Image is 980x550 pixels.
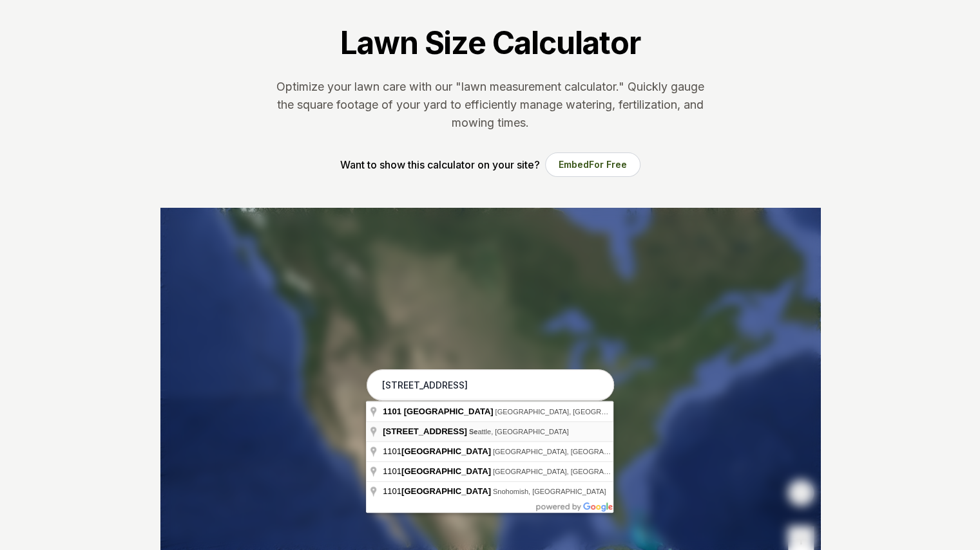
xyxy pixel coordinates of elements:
[493,468,644,475] span: [GEOGRAPHIC_DATA], [GEOGRAPHIC_DATA]
[469,428,477,435] span: Se
[545,152,640,177] button: EmbedFor Free
[493,448,644,455] span: [GEOGRAPHIC_DATA], [GEOGRAPHIC_DATA]
[367,369,614,401] input: Enter your address to get started
[383,407,401,416] span: 1101
[401,466,491,476] span: [GEOGRAPHIC_DATA]
[469,428,569,435] span: attle, [GEOGRAPHIC_DATA]
[589,159,627,170] span: For Free
[495,408,646,416] span: [GEOGRAPHIC_DATA], [GEOGRAPHIC_DATA]
[401,486,491,496] span: [GEOGRAPHIC_DATA]
[401,446,491,456] span: [GEOGRAPHIC_DATA]
[274,78,707,132] p: Optimize your lawn care with our "lawn measurement calculator." Quickly gauge the square footage ...
[383,446,493,456] span: 1101
[340,24,640,62] h1: Lawn Size Calculator
[404,407,494,416] span: [GEOGRAPHIC_DATA]
[383,466,493,476] span: 1101
[383,486,493,496] span: 1101
[383,426,467,436] span: [STREET_ADDRESS]
[493,488,606,495] span: Snohomish, [GEOGRAPHIC_DATA]
[340,157,540,172] p: Want to show this calculator on your site?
